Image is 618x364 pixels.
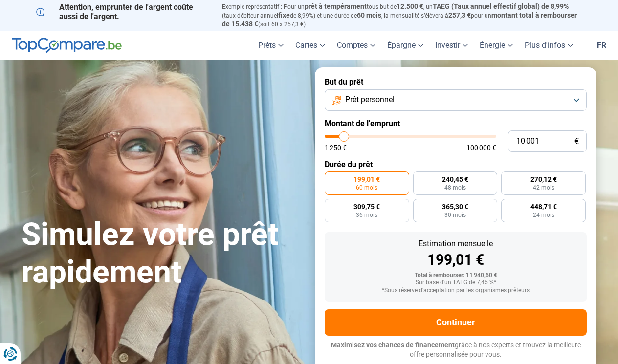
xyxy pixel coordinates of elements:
button: Continuer [325,309,587,336]
span: fixe [278,11,290,19]
span: prêt à tempérament [305,2,367,10]
a: Investir [429,31,474,60]
span: 12.500 € [397,2,423,10]
p: Exemple représentatif : Pour un tous but de , un (taux débiteur annuel de 8,99%) et une durée de ... [222,2,582,28]
span: 60 mois [357,11,381,19]
div: Sur base d'un TAEG de 7,45 %* [332,279,579,286]
div: *Sous réserve d'acceptation par les organismes prêteurs [332,287,579,294]
span: 365,30 € [442,203,468,210]
div: Estimation mensuelle [332,240,579,248]
span: TAEG (Taux annuel effectif global) de 8,99% [433,2,569,10]
span: 270,12 € [530,176,557,183]
span: € [574,137,579,146]
div: Total à rembourser: 11 940,60 € [332,272,579,279]
button: Prêt personnel [325,89,587,111]
span: 448,71 € [530,203,557,210]
span: 240,45 € [442,176,468,183]
span: 1 250 € [325,144,347,151]
a: Plus d'infos [519,31,579,60]
p: grâce à nos experts et trouvez la meilleure offre personnalisée pour vous. [325,341,587,360]
span: 48 mois [444,185,466,191]
a: Prêts [252,31,289,60]
span: Prêt personnel [345,94,395,105]
img: TopCompare [12,38,122,53]
span: 199,01 € [353,176,380,183]
a: Épargne [381,31,429,60]
span: 60 mois [356,185,377,191]
a: Énergie [474,31,519,60]
a: fr [591,31,612,60]
label: But du prêt [325,77,587,86]
p: Attention, emprunter de l'argent coûte aussi de l'argent. [36,2,210,21]
label: Montant de l'emprunt [325,119,587,128]
span: 36 mois [356,212,377,218]
span: 24 mois [533,212,554,218]
span: 30 mois [444,212,466,218]
span: 257,3 € [448,11,471,19]
span: Maximisez vos chances de financement [331,341,455,349]
label: Durée du prêt [325,160,587,169]
a: Comptes [331,31,381,60]
div: 199,01 € [332,253,579,267]
span: 309,75 € [353,203,380,210]
span: montant total à rembourser de 15.438 € [222,11,577,28]
span: 100 000 € [466,144,496,151]
a: Cartes [289,31,331,60]
h1: Simulez votre prêt rapidement [22,216,303,291]
span: 42 mois [533,185,554,191]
